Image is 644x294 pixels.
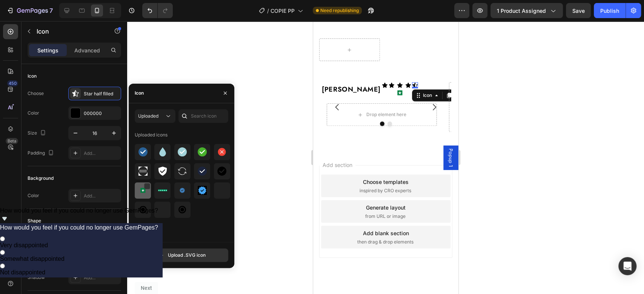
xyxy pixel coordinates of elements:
div: Open Intercom Messenger [618,257,636,275]
div: Uploaded icons [135,129,168,141]
input: Search icon [178,109,228,123]
p: 7 [49,6,53,15]
button: Uploaded [135,109,175,123]
div: Star half filled [84,90,119,97]
div: Color [28,110,39,116]
button: 1 product assigned [490,3,563,18]
div: Add... [84,150,119,157]
p: Advanced [74,46,100,54]
div: 000000 [84,110,119,117]
div: Add... [84,193,119,199]
button: 7 [3,3,56,18]
button: Save [566,3,591,18]
span: 1 product assigned [497,7,546,15]
span: Save [572,8,585,14]
div: Icon [135,90,144,96]
div: Beta [6,138,18,144]
span: / [267,7,269,15]
span: Need republishing [320,7,359,14]
div: Undo/Redo [142,3,173,18]
span: COPIE PP [271,7,295,15]
div: Icon [28,73,37,80]
iframe: Design area [313,21,458,294]
div: Upload .SVG icon [157,251,206,259]
p: Icon [37,27,101,36]
div: Size [28,128,48,138]
div: Choose [28,90,44,97]
div: Background [28,175,54,182]
div: 450 [7,80,18,86]
span: Uploaded [138,113,158,119]
button: Upload .SVG icon [135,248,228,262]
div: Color [28,192,39,199]
p: Settings [37,46,58,54]
button: Publish [594,3,626,18]
div: Publish [600,7,619,15]
div: Padding [28,148,55,158]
